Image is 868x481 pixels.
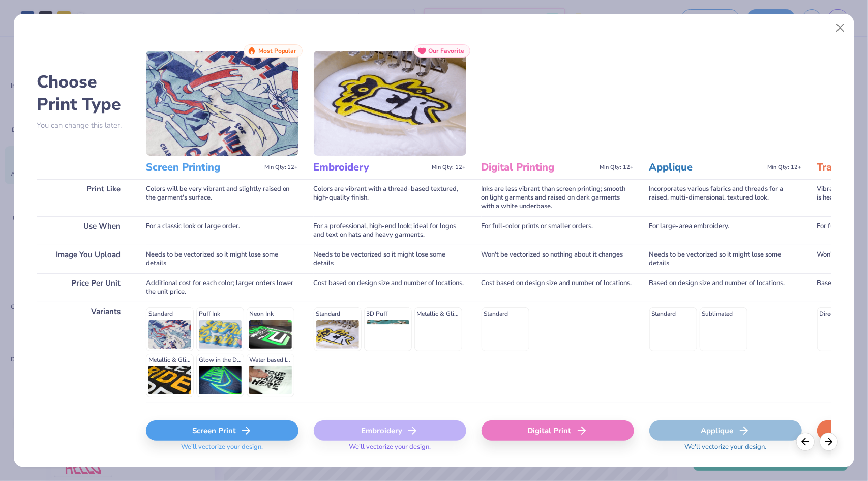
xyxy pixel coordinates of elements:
[146,51,298,156] img: Screen Printing
[432,164,466,171] span: Min Qty: 12+
[37,121,131,130] p: You can change this later.
[258,47,297,54] span: Most Popular
[345,443,435,458] span: We'll vectorize your design.
[314,420,466,441] div: Embroidery
[314,179,466,216] div: Colors are vibrant with a thread-based textured, high-quality finish.
[482,216,634,245] div: For full-color prints or smaller orders.
[37,273,131,302] div: Price Per Unit
[649,420,802,441] div: Applique
[649,245,802,273] div: Needs to be vectorized so it might lose some details
[146,273,298,302] div: Additional cost for each color; larger orders lower the unit price.
[482,273,634,302] div: Cost based on design size and number of locations.
[146,420,298,441] div: Screen Print
[314,51,466,156] img: Embroidery
[314,245,466,273] div: Needs to be vectorized so it might lose some details
[482,161,596,174] h3: Digital Printing
[680,443,770,458] span: We'll vectorize your design.
[146,161,260,174] h3: Screen Printing
[37,71,131,116] h2: Choose Print Type
[146,245,298,273] div: Needs to be vectorized so it might lose some details
[264,164,298,171] span: Min Qty: 12+
[146,216,298,245] div: For a classic look or large order.
[768,164,802,171] span: Min Qty: 12+
[37,302,131,403] div: Variants
[649,161,764,174] h3: Applique
[177,443,267,458] span: We'll vectorize your design.
[831,18,850,38] button: Close
[314,216,466,245] div: For a professional, high-end look; ideal for logos and text on hats and heavy garments.
[37,245,131,273] div: Image You Upload
[600,164,634,171] span: Min Qty: 12+
[649,216,802,245] div: For large-area embroidery.
[649,273,802,302] div: Based on design size and number of locations.
[429,47,465,54] span: Our Favorite
[649,51,802,156] img: Applique
[37,216,131,245] div: Use When
[482,51,634,156] img: Digital Printing
[649,179,802,216] div: Incorporates various fabrics and threads for a raised, multi-dimensional, textured look.
[482,179,634,216] div: Inks are less vibrant than screen printing; smooth on light garments and raised on dark garments ...
[482,245,634,273] div: Won't be vectorized so nothing about it changes
[314,273,466,302] div: Cost based on design size and number of locations.
[146,179,298,216] div: Colors will be very vibrant and slightly raised on the garment's surface.
[482,420,634,441] div: Digital Print
[37,179,131,216] div: Print Like
[314,161,428,174] h3: Embroidery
